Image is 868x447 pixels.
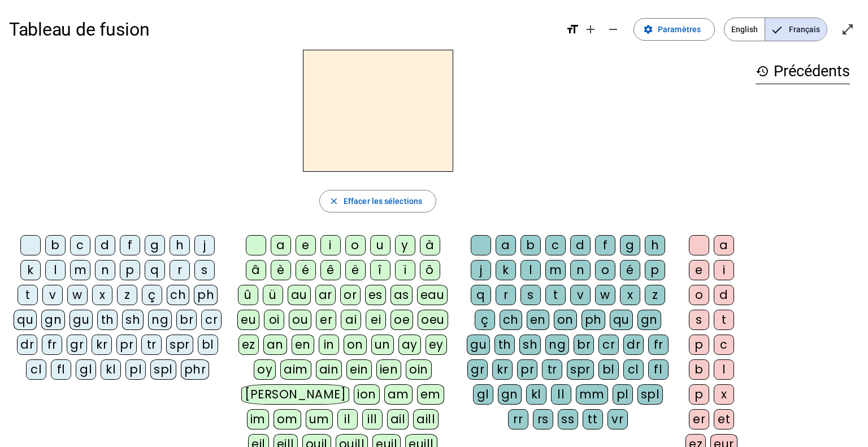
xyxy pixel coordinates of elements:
[316,310,336,330] div: er
[724,18,765,41] span: English
[122,310,144,330] div: sh
[527,310,549,330] div: en
[689,384,709,405] div: p
[70,235,90,255] div: c
[337,409,358,429] div: il
[613,384,633,405] div: pl
[467,359,488,380] div: gr
[95,260,115,280] div: n
[148,310,172,330] div: ng
[296,260,316,280] div: é
[371,335,394,355] div: un
[125,359,146,380] div: pl
[14,310,37,330] div: qu
[376,359,402,380] div: ien
[390,285,413,305] div: as
[194,235,215,255] div: j
[346,359,372,380] div: ein
[620,235,640,255] div: g
[263,335,287,355] div: an
[198,335,218,355] div: bl
[9,11,557,47] h1: Tableau de fusion
[724,18,827,41] mat-button-toggle-group: Language selection
[280,359,311,380] div: aim
[117,285,137,305] div: z
[366,310,386,330] div: ei
[623,359,644,380] div: cl
[292,335,314,355] div: en
[417,285,448,305] div: eau
[714,285,734,305] div: d
[170,260,190,280] div: r
[320,235,341,255] div: i
[288,285,311,305] div: au
[545,335,569,355] div: ng
[17,335,37,355] div: dr
[576,384,608,405] div: mm
[756,64,769,78] mat-icon: history
[70,260,90,280] div: m
[426,335,447,355] div: ey
[520,260,541,280] div: l
[689,285,709,305] div: o
[658,23,701,36] span: Paramètres
[120,260,140,280] div: p
[620,285,640,305] div: x
[645,285,665,305] div: z
[20,260,41,280] div: k
[194,285,218,305] div: ph
[354,384,380,405] div: ion
[45,235,66,255] div: b
[581,310,605,330] div: ph
[520,285,541,305] div: s
[519,335,541,355] div: sh
[150,359,176,380] div: spl
[345,260,366,280] div: ë
[645,235,665,255] div: h
[545,260,566,280] div: m
[271,260,291,280] div: è
[689,359,709,380] div: b
[598,359,619,380] div: bl
[306,409,333,429] div: um
[329,196,339,206] mat-icon: close
[526,384,546,405] div: kl
[545,285,566,305] div: t
[145,235,165,255] div: g
[97,310,118,330] div: th
[620,260,640,280] div: é
[492,359,513,380] div: kr
[606,23,620,36] mat-icon: remove
[498,384,522,405] div: gn
[689,260,709,280] div: e
[18,285,38,305] div: t
[26,359,46,380] div: cl
[101,359,121,380] div: kl
[201,310,222,330] div: cr
[116,335,137,355] div: pr
[558,409,578,429] div: ss
[42,285,63,305] div: v
[395,260,415,280] div: ï
[142,285,162,305] div: ç
[714,335,734,355] div: c
[384,384,413,405] div: am
[344,335,367,355] div: on
[45,260,66,280] div: l
[254,359,276,380] div: oy
[263,285,283,305] div: ü
[551,384,571,405] div: ll
[370,260,390,280] div: î
[51,359,71,380] div: fl
[595,235,615,255] div: f
[365,285,386,305] div: es
[120,235,140,255] div: f
[598,335,619,355] div: cr
[637,384,663,405] div: spl
[570,260,591,280] div: n
[648,359,669,380] div: fl
[496,235,516,255] div: a
[42,335,62,355] div: fr
[170,235,190,255] div: h
[714,359,734,380] div: l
